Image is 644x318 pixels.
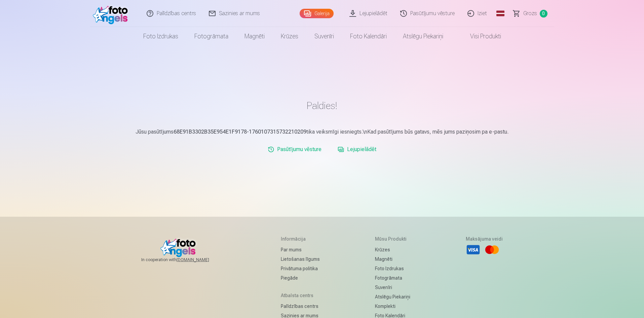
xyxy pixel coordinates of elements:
[281,292,320,299] h5: Atbalsta centrs
[451,27,509,46] a: Visi produkti
[265,143,324,156] a: Pasūtījumu vēsture
[375,273,410,283] a: Fotogrāmata
[342,27,395,46] a: Foto kalendāri
[281,264,320,273] a: Privātuma politika
[375,245,410,254] a: Krūzes
[375,302,410,311] a: Komplekti
[375,264,410,273] a: Foto izdrukas
[273,27,306,46] a: Krūzes
[281,273,320,283] a: Piegāde
[375,292,410,302] a: Atslēgu piekariņi
[186,27,236,46] a: Fotogrāmata
[375,236,410,242] h5: Mūsu produkti
[523,9,537,17] span: Grozs
[375,283,410,292] a: Suvenīri
[540,10,547,17] span: 0
[466,242,481,257] li: Visa
[281,236,320,242] h5: Informācija
[236,27,273,46] a: Magnēti
[485,242,499,257] li: Mastercard
[281,245,320,254] a: Par mums
[174,129,306,135] b: 68E91B3302B35E954E1F9178-1760107315732210209
[335,143,379,156] a: Lejupielādēt
[300,9,334,18] a: Galerija
[466,236,503,242] h5: Maksājuma veidi
[126,128,519,136] p: Jūsu pasūtījums tika veiksmīgi iesniegts.\nKad pasūtījums būs gatavs, mēs jums paziņosim pa e-pastu.
[281,302,320,311] a: Palīdzības centrs
[375,254,410,264] a: Magnēti
[93,3,131,24] img: /fa1
[281,254,320,264] a: Lietošanas līgums
[395,27,451,46] a: Atslēgu piekariņi
[126,100,519,112] h1: Paldies!
[141,257,225,262] span: In cooperation with
[306,27,342,46] a: Suvenīri
[177,257,225,262] a: [DOMAIN_NAME]
[135,27,186,46] a: Foto izdrukas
